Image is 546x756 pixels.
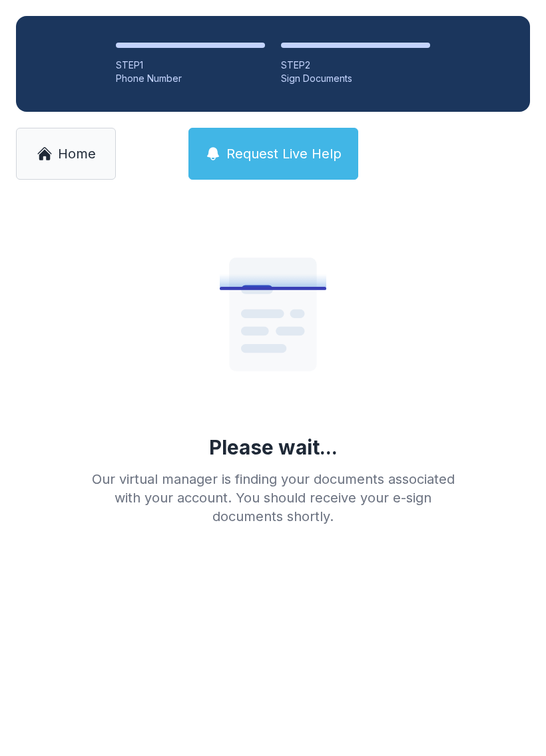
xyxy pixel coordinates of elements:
span: Home [58,144,96,163]
div: STEP 2 [281,59,430,72]
div: Please wait... [209,435,338,459]
span: Request Live Help [226,144,342,163]
div: Phone Number [116,72,265,85]
div: Our virtual manager is finding your documents associated with your account. You should receive yo... [81,470,465,526]
div: STEP 1 [116,59,265,72]
div: Sign Documents [281,72,430,85]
